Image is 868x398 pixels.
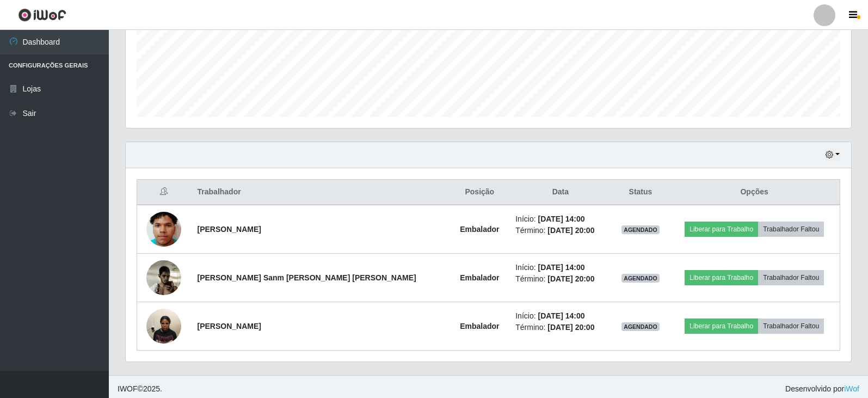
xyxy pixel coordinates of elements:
[547,323,594,332] time: [DATE] 20:00
[515,225,605,236] li: Término:
[146,250,181,305] img: 1752542805092.jpeg
[460,322,499,330] strong: Embalador
[758,222,824,237] button: Trabalhador Faltou
[198,225,261,234] strong: [PERSON_NAME]
[685,222,758,237] button: Liberar para Trabalho
[538,311,584,320] time: [DATE] 14:00
[758,270,824,285] button: Trabalhador Faltou
[198,273,416,282] strong: [PERSON_NAME] Sanm [PERSON_NAME] [PERSON_NAME]
[460,225,499,234] strong: Embalador
[450,180,509,205] th: Posição
[685,319,758,334] button: Liberar para Trabalho
[612,180,669,205] th: Status
[118,383,162,395] span: © 2025 .
[460,273,499,282] strong: Embalador
[547,274,594,283] time: [DATE] 20:00
[191,180,451,205] th: Trabalhador
[621,274,660,283] span: AGENDADO
[547,226,594,235] time: [DATE] 20:00
[669,180,840,205] th: Opções
[509,180,612,205] th: Data
[538,263,584,272] time: [DATE] 14:00
[538,215,584,223] time: [DATE] 14:00
[198,322,261,330] strong: [PERSON_NAME]
[758,319,824,334] button: Trabalhador Faltou
[685,270,758,285] button: Liberar para Trabalho
[118,384,138,393] span: IWOF
[621,322,660,331] span: AGENDADO
[844,384,859,393] a: iWof
[515,273,605,285] li: Término:
[515,213,605,225] li: Início:
[146,198,181,260] img: 1752537473064.jpeg
[515,322,605,333] li: Término:
[785,383,859,395] span: Desenvolvido por
[515,310,605,322] li: Início:
[18,8,66,22] img: CoreUI Logo
[515,262,605,273] li: Início:
[621,225,660,234] span: AGENDADO
[146,303,181,349] img: 1754777743456.jpeg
